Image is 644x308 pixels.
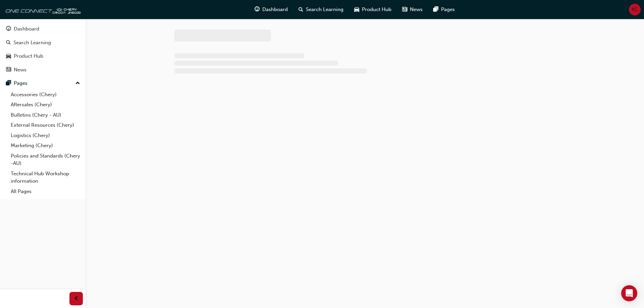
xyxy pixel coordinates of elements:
[402,5,407,14] span: news-icon
[6,67,11,73] span: news-icon
[3,50,83,62] a: Product Hub
[349,3,397,16] a: car-iconProduct Hub
[6,40,11,46] span: search-icon
[13,39,51,47] div: Search Learning
[8,110,83,120] a: Bulletins (Chery - AU)
[8,120,83,130] a: External Resources (Chery)
[249,3,293,16] a: guage-iconDashboard
[3,77,83,89] button: Pages
[441,6,455,13] span: Pages
[14,52,43,60] div: Product Hub
[8,100,83,110] a: Aftersales (Chery)
[14,25,39,33] div: Dashboard
[14,66,26,74] div: News
[3,3,80,16] img: oneconnect
[3,37,83,49] a: Search Learning
[75,79,80,88] span: up-icon
[3,21,83,77] button: DashboardSearch LearningProduct HubNews
[74,295,79,303] span: prev-icon
[306,6,343,13] span: Search Learning
[397,3,428,16] a: news-iconNews
[428,3,460,16] a: pages-iconPages
[362,6,391,13] span: Product Hub
[433,5,438,14] span: pages-icon
[8,89,83,100] a: Accessories (Chery)
[14,79,28,87] div: Pages
[621,285,637,301] div: Open Intercom Messenger
[354,5,359,14] span: car-icon
[3,64,83,76] a: News
[8,130,83,141] a: Logistics (Chery)
[6,80,11,86] span: pages-icon
[8,151,83,169] a: Policies and Standards (Chery -AU)
[8,140,83,151] a: Marketing (Chery)
[410,6,423,13] span: News
[632,6,638,13] span: KC
[8,186,83,197] a: All Pages
[6,26,11,32] span: guage-icon
[3,23,83,35] a: Dashboard
[255,5,260,14] span: guage-icon
[262,6,288,13] span: Dashboard
[629,4,641,15] button: KC
[8,169,83,186] a: Technical Hub Workshop information
[6,53,11,59] span: car-icon
[299,5,303,14] span: search-icon
[293,3,349,16] a: search-iconSearch Learning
